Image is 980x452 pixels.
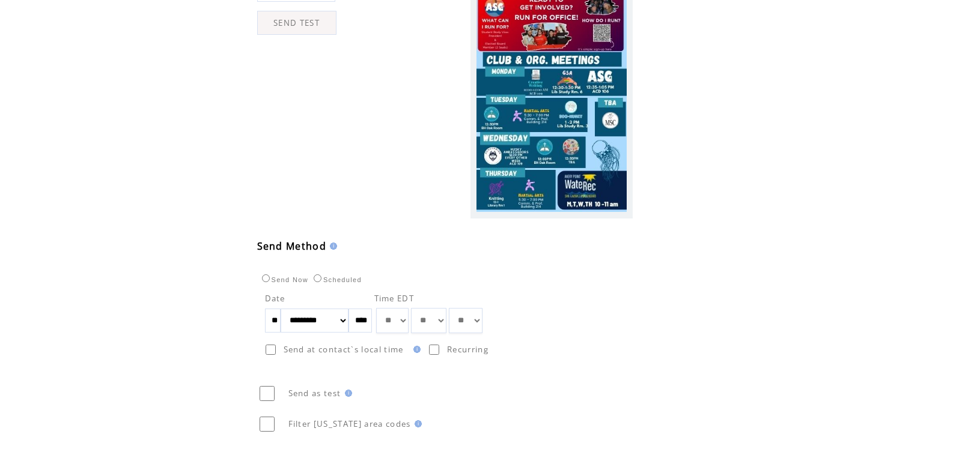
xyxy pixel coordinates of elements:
[262,274,270,282] input: Send Now
[311,276,362,283] label: Scheduled
[257,240,327,253] span: Send Method
[288,418,411,429] span: Filter [US_STATE] area codes
[326,243,337,250] img: help.gif
[284,344,404,355] span: Send at contact`s local time
[265,293,285,304] span: Date
[411,420,422,427] img: help.gif
[410,346,421,353] img: help.gif
[314,274,321,282] input: Scheduled
[341,390,352,397] img: help.gif
[374,293,415,304] span: Time EDT
[257,11,336,35] a: SEND TEST
[259,276,308,283] label: Send Now
[447,344,488,355] span: Recurring
[288,388,341,399] span: Send as test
